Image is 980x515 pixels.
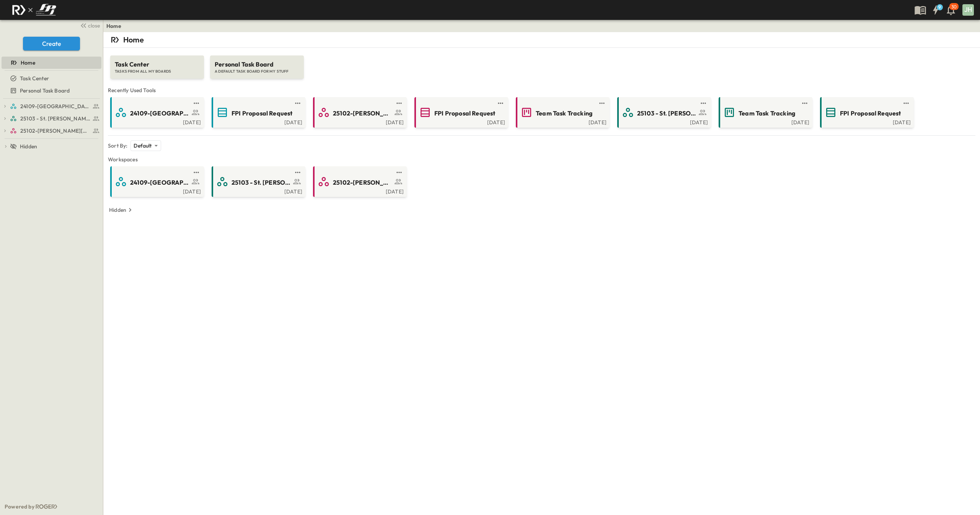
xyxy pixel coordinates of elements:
a: 24109-St. Teresa of Calcutta Parish Hall [10,101,100,112]
a: FPI Proposal Request [416,106,505,119]
span: 25102-[PERSON_NAME][DEMOGRAPHIC_DATA][GEOGRAPHIC_DATA] [333,178,392,187]
button: test [699,99,708,108]
button: test [496,99,505,108]
button: JH [962,3,975,16]
span: 24109-[GEOGRAPHIC_DATA][PERSON_NAME] [130,178,189,187]
span: close [88,22,100,29]
button: Hidden [106,205,137,215]
div: 24109-St. Teresa of Calcutta Parish Halltest [2,100,101,112]
span: 24109-St. Teresa of Calcutta Parish Hall [20,102,90,110]
button: test [597,99,607,108]
span: 25102-Christ The Redeemer Anglican Church [20,127,90,135]
span: Task Center [20,75,49,82]
a: FPI Proposal Request [822,106,911,119]
a: 25103 - St. [PERSON_NAME] Phase 2 [10,113,100,124]
a: FPI Proposal Request [213,106,302,119]
span: FPI Proposal Request [232,109,292,118]
a: [DATE] [213,119,302,125]
span: 25103 - St. [PERSON_NAME] Phase 2 [232,178,291,187]
div: 25103 - St. [PERSON_NAME] Phase 2test [2,112,101,125]
span: Personal Task Board [215,60,299,69]
div: JH [962,4,974,16]
span: Home [21,59,35,67]
button: test [293,99,302,108]
a: [DATE] [315,119,404,125]
button: test [800,99,809,108]
a: [DATE] [112,119,201,125]
a: Task CenterTASKS FROM ALL MY BOARDS [109,48,205,79]
a: Personal Task Board [2,85,100,96]
p: Hidden [109,206,126,214]
span: TASKS FROM ALL MY BOARDS [115,69,199,74]
div: Personal Task Boardtest [2,84,101,97]
span: A DEFAULT TASK BOARD FOR MY STUFF [215,69,299,74]
button: test [902,99,911,108]
a: [DATE] [720,119,809,125]
a: Personal Task BoardA DEFAULT TASK BOARD FOR MY STUFF [209,48,305,79]
a: [DATE] [822,119,911,125]
nav: breadcrumbs [106,22,126,30]
span: Team Task Tracking [536,109,592,118]
a: Team Task Tracking [517,106,607,119]
a: [DATE] [416,119,505,125]
a: 24109-[GEOGRAPHIC_DATA][PERSON_NAME] [112,106,201,119]
a: Task Center [2,73,100,84]
a: Home [106,22,121,30]
span: Personal Task Board [20,87,70,94]
button: Create [23,37,80,50]
button: test [293,168,302,177]
p: Default [134,142,152,149]
a: [DATE] [315,188,404,194]
button: test [192,99,201,108]
a: 24109-[GEOGRAPHIC_DATA][PERSON_NAME] [112,175,201,188]
button: test [395,99,404,108]
span: 25102-[PERSON_NAME][DEMOGRAPHIC_DATA][GEOGRAPHIC_DATA] [333,109,392,118]
span: Hidden [20,143,37,150]
span: Workspaces [108,156,975,163]
span: 25103 - St. [PERSON_NAME] Phase 2 [20,115,90,122]
a: 25103 - St. [PERSON_NAME] Phase 2 [213,175,302,188]
span: Team Task Tracking [739,109,795,118]
p: Home [123,34,144,45]
a: Home [2,57,100,68]
img: c8d7d1ed905e502e8f77bf7063faec64e13b34fdb1f2bdd94b0e311fc34f8000.png [9,2,59,18]
a: [DATE] [213,188,302,194]
button: close [77,20,101,31]
a: 25102-Christ The Redeemer Anglican Church [10,125,100,136]
span: Recently Used Tools [108,86,975,94]
p: 30 [951,4,957,10]
span: 24109-[GEOGRAPHIC_DATA][PERSON_NAME] [130,109,189,118]
span: FPI Proposal Request [434,109,495,118]
a: 25102-[PERSON_NAME][DEMOGRAPHIC_DATA][GEOGRAPHIC_DATA] [315,106,404,119]
h6: 9 [938,4,941,10]
button: 9 [928,3,943,17]
a: [DATE] [112,188,201,194]
button: test [395,168,404,177]
a: 25103 - St. [PERSON_NAME] Phase 2 [619,106,708,119]
a: 25102-[PERSON_NAME][DEMOGRAPHIC_DATA][GEOGRAPHIC_DATA] [315,175,404,188]
div: 25102-Christ The Redeemer Anglican Churchtest [2,125,101,137]
a: [DATE] [517,119,607,125]
p: Sort By: [108,142,127,149]
span: 25103 - St. [PERSON_NAME] Phase 2 [637,109,696,118]
span: Task Center [115,60,199,69]
button: test [192,168,201,177]
a: [DATE] [619,119,708,125]
a: Team Task Tracking [720,106,809,119]
div: Default [130,140,161,151]
span: FPI Proposal Request [840,109,901,118]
